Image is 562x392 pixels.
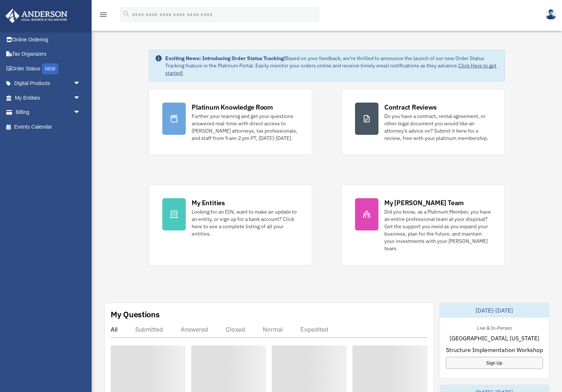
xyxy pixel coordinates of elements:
a: My Entities Looking for an EIN, want to make an update to an entity, or sign up for a bank accoun... [149,185,312,266]
div: Based on your feedback, we're thrilled to announce the launch of our new Order Status Tracking fe... [165,55,498,77]
div: Further your learning and get your questions answered real-time with direct access to [PERSON_NAM... [192,112,299,142]
a: menu [99,13,108,19]
div: My [PERSON_NAME] Team [384,198,464,207]
span: arrow_drop_down [73,76,88,91]
div: Normal [263,326,283,333]
i: search [122,10,130,18]
a: Online Ordering [5,32,92,47]
div: My Questions [111,309,160,320]
a: Digital Productsarrow_drop_down [5,76,92,91]
div: My Entities [192,198,225,207]
a: Events Calendar [5,119,92,134]
div: Expedited [300,326,328,333]
strong: Exciting News: Introducing Order Status Tracking! [165,55,285,62]
span: arrow_drop_down [73,105,88,120]
a: My [PERSON_NAME] Team Did you know, as a Platinum Member, you have an entire professional team at... [341,185,505,266]
div: Platinum Knowledge Room [192,103,273,112]
a: Click Here to get started! [165,62,496,76]
div: Looking for an EIN, want to make an update to an entity, or sign up for a bank account? Click her... [192,208,299,237]
img: User Pic [546,9,557,20]
div: [DATE]-[DATE] [440,303,549,318]
div: Contract Reviews [384,103,437,112]
a: Sign Up [446,357,543,369]
i: menu [99,10,108,19]
div: Submitted [135,326,163,333]
div: Do you have a contract, rental agreement, or other legal document you would like an attorney's ad... [384,112,491,142]
a: Order StatusNEW [5,61,92,76]
div: All [111,326,118,333]
div: Closed [226,326,245,333]
div: Did you know, as a Platinum Member, you have an entire professional team at your disposal? Get th... [384,208,491,252]
span: arrow_drop_down [73,90,88,106]
div: NEW [42,63,58,74]
a: My Entitiesarrow_drop_down [5,90,92,105]
div: Answered [181,326,208,333]
a: Tax Organizers [5,47,92,62]
a: Contract Reviews Do you have a contract, rental agreement, or other legal document you would like... [341,89,505,155]
span: Structure Implementation Workshop [446,345,543,354]
span: [GEOGRAPHIC_DATA], [US_STATE] [450,334,539,343]
a: Billingarrow_drop_down [5,105,92,120]
img: Anderson Advisors Platinum Portal [3,9,70,23]
div: Live & In-Person [471,323,518,331]
a: Platinum Knowledge Room Further your learning and get your questions answered real-time with dire... [149,89,312,155]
